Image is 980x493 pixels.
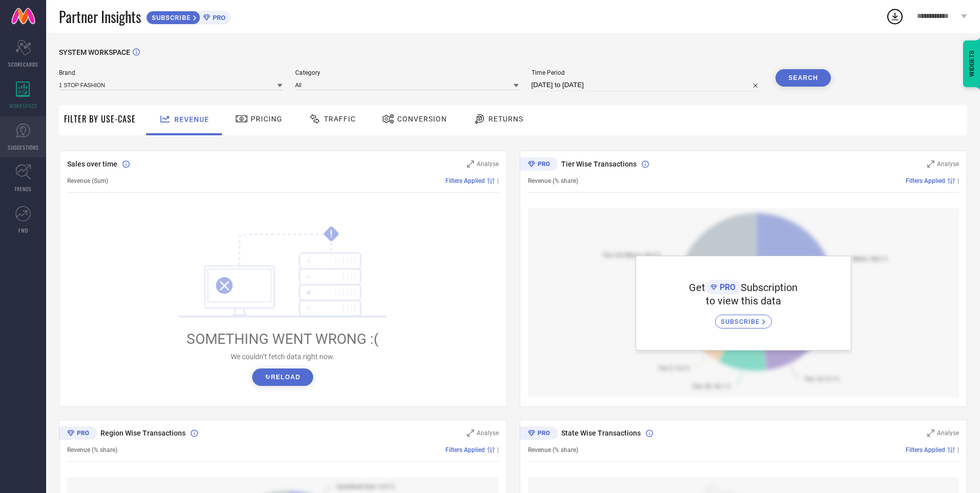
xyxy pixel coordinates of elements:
button: ↻Reload [252,368,313,386]
span: Filter By Use-Case [64,113,136,125]
span: SCORECARDS [8,60,38,68]
span: Get [689,281,705,294]
span: Tier Wise Transactions [561,160,637,168]
span: | [497,446,499,454]
span: FWD [18,227,28,234]
a: SUBSCRIBE [715,307,772,328]
span: to view this data [706,295,781,307]
span: Revenue (Sum) [67,177,108,184]
span: WORKSPACE [9,102,37,110]
span: We couldn’t fetch data right now. [231,353,335,361]
div: Premium [520,426,558,442]
span: SUBSCRIBE [147,14,193,22]
span: Region Wise Transactions [100,429,186,437]
a: SUBSCRIBEPRO [146,8,231,25]
svg: Zoom [467,429,474,437]
span: Partner Insights [59,6,141,27]
tspan: ! [330,228,333,240]
span: | [957,446,959,454]
svg: Zoom [467,160,474,168]
span: Analyse [937,429,959,437]
span: SUGGESTIONS [8,143,39,151]
span: Analyse [477,160,499,168]
div: Open download list [886,7,904,26]
span: Subscription [741,281,798,294]
span: Filters Applied [445,446,485,454]
span: TRENDS [14,185,32,193]
span: Pricing [251,115,282,123]
svg: Zoom [927,160,934,168]
span: Brand [59,69,282,76]
span: PRO [717,282,736,292]
div: Premium [520,157,558,173]
svg: Zoom [927,429,934,437]
span: Filters Applied [906,177,945,184]
span: Conversion [397,115,447,123]
span: State Wise Transactions [561,429,641,437]
span: Time Period [532,69,763,76]
span: Sales over time [67,160,117,168]
span: SOMETHING WENT WRONG :( [187,331,379,347]
span: SUBSCRIBE [721,318,762,325]
span: Category [295,69,519,76]
span: Traffic [324,115,356,123]
span: Revenue (% share) [67,446,117,454]
span: | [957,177,959,184]
span: | [497,177,499,184]
span: Revenue [174,115,209,124]
span: Analyse [477,429,499,437]
span: Filters Applied [906,446,945,454]
span: SYSTEM WORKSPACE [59,48,130,56]
span: Analyse [937,160,959,168]
input: Select time period [532,79,763,91]
span: Revenue (% share) [528,177,578,184]
span: Filters Applied [445,177,485,184]
span: PRO [210,14,226,22]
div: Premium [59,426,97,442]
button: Search [775,69,831,87]
span: Revenue (% share) [528,446,578,454]
span: Returns [488,115,523,123]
